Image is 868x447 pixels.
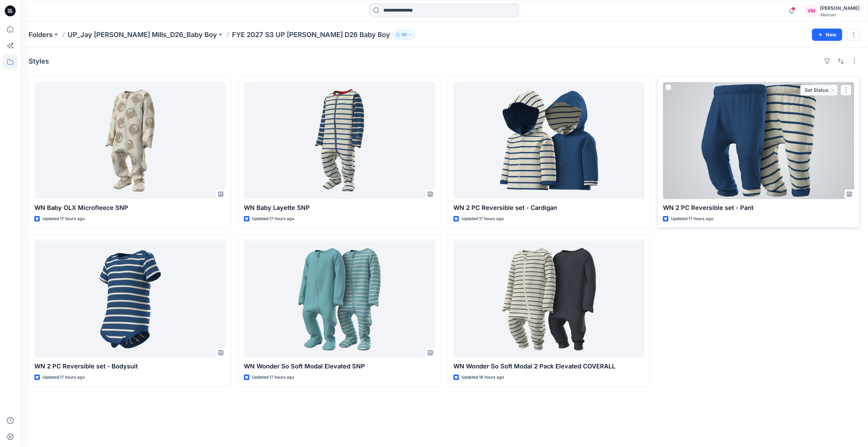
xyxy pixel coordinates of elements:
p: 30 [401,31,407,38]
button: 30 [393,30,415,39]
div: [PERSON_NAME] [820,4,859,12]
p: Updated 17 hours ago [671,215,713,222]
p: Updated 17 hours ago [43,215,85,222]
a: WN 2 PC Reversible set - Pant [663,82,854,199]
a: WN Wonder So Soft Modal 2 Pack Elevated COVERALL [453,241,645,358]
button: New [812,29,842,41]
a: Folders [29,30,53,39]
a: WN Baby Layette SNP [244,82,435,199]
p: WN Wonder So Soft Modal 2 Pack Elevated COVERALL [453,362,645,371]
p: Updated 17 hours ago [252,215,294,222]
p: WN 2 PC Reversible set - Cardigan [453,203,645,213]
p: WN Baby Layette SNP [244,203,435,213]
a: WN Baby OLX Microfleece SNP [34,82,226,199]
p: FYE 2027 S3 UP [PERSON_NAME] D26 Baby Boy [232,30,390,39]
p: Updated 18 hours ago [462,374,504,381]
p: WN 2 PC Reversible set - Bodysuit [34,362,226,371]
p: Updated 17 hours ago [252,374,294,381]
p: WN Wonder So Soft Modal Elevated SNP [244,362,435,371]
div: VM [805,5,817,17]
a: WN Wonder So Soft Modal Elevated SNP [244,241,435,358]
a: UP_Jay [PERSON_NAME] Mills_D26_Baby Boy [68,30,217,39]
a: WN 2 PC Reversible set - Bodysuit [34,241,226,358]
h4: Styles [29,57,49,65]
p: WN 2 PC Reversible set - Pant [663,203,854,213]
p: WN Baby OLX Microfleece SNP [34,203,226,213]
div: Walmart [820,12,859,17]
p: Updated 17 hours ago [43,374,85,381]
a: WN 2 PC Reversible set - Cardigan [453,82,645,199]
p: Updated 17 hours ago [462,215,504,222]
